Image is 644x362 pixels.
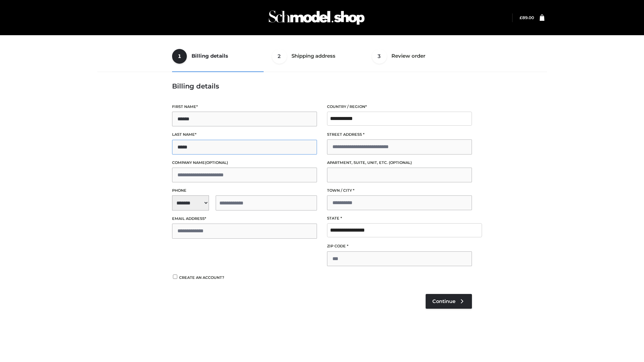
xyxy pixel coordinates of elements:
span: (optional) [205,160,228,165]
span: Continue [432,298,455,304]
label: Country / Region [327,104,472,110]
span: £ [520,15,522,20]
label: State [327,215,472,222]
label: Town / City [327,187,472,194]
label: First name [172,104,317,110]
label: ZIP Code [327,243,472,249]
label: Phone [172,187,317,194]
label: Email address [172,216,317,222]
span: Create an account? [179,275,224,280]
a: Continue [426,294,472,309]
input: Create an account? [172,275,178,279]
h3: Billing details [172,82,472,90]
label: Street address [327,131,472,138]
label: Apartment, suite, unit, etc. [327,160,472,166]
label: Last name [172,131,317,138]
span: (optional) [389,160,412,165]
img: Schmodel Admin 964 [266,4,367,31]
bdi: 89.00 [520,15,534,20]
label: Company name [172,160,317,166]
a: £89.00 [520,15,534,20]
